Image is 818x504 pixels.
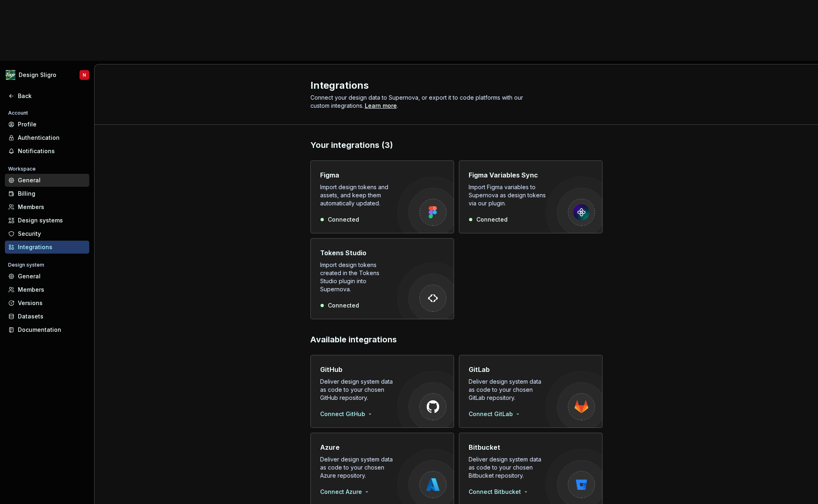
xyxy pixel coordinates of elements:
button: Design SligroN [2,66,93,84]
span: Connect GitHub [320,410,365,418]
div: Documentation [18,326,86,334]
a: General [5,174,89,187]
div: Deliver design system data as code to your chosen Azure repository. [320,455,397,480]
h4: Figma [320,170,339,180]
div: Authentication [18,134,86,142]
a: Profile [5,118,89,131]
div: Members [18,203,86,211]
span: . [364,103,398,109]
h2: Available integrations [310,334,603,345]
div: Back [18,92,86,100]
a: Back [5,90,89,103]
div: Design Sligro [19,71,56,79]
h4: GitHub [320,365,342,374]
div: Billing [18,190,86,198]
a: Integrations [5,241,89,254]
h2: Your integrations (3) [310,139,603,151]
div: General [18,176,86,184]
a: Members [5,201,89,214]
div: Members [18,286,86,294]
div: Import design tokens created in the Tokens Studio plugin into Supernova. [320,261,397,293]
div: Design system [5,260,47,270]
a: Members [5,283,89,296]
a: Versions [5,297,89,310]
a: Notifications [5,145,89,158]
button: Figma Variables SyncImport Figma variables to Supernova as design tokens via our plugin.Connected [459,160,603,233]
div: General [18,272,86,280]
a: Documentation [5,323,89,336]
span: Connect GitLab [469,410,513,418]
div: Design systems [18,216,86,224]
h4: Tokens Studio [320,248,366,258]
h4: Figma Variables Sync [469,170,538,180]
div: Versions [18,299,86,307]
span: Connect Azure [320,488,362,496]
button: GitHubDeliver design system data as code to your chosen GitHub repository.Connect GitHub [310,355,454,428]
div: Security [18,230,86,238]
div: Deliver design system data as code to your chosen Bitbucket repository. [469,455,546,480]
div: Notifications [18,147,86,155]
h4: GitLab [469,365,490,374]
a: Billing [5,187,89,200]
div: Integrations [18,243,86,251]
button: Connect GitLab [469,410,524,418]
div: Deliver design system data as code to your chosen GitLab repository. [469,378,546,402]
span: Connect your design data to Supernova, or export it to code platforms with our custom integrations. [310,94,525,109]
button: GitLabDeliver design system data as code to your chosen GitLab repository.Connect GitLab [459,355,603,428]
div: Deliver design system data as code to your chosen GitHub repository. [320,378,397,402]
h2: Integrations [310,79,593,92]
button: Connect Azure [320,488,373,496]
h4: Azure [320,442,340,452]
button: Tokens StudioImport design tokens created in the Tokens Studio plugin into Supernova.Connected [310,238,454,319]
div: N [83,72,86,78]
div: Datasets [18,312,86,320]
a: Datasets [5,310,89,323]
span: Connect Bitbucket [469,488,521,496]
h4: Bitbucket [469,442,500,452]
img: 1515fa79-85a1-47b9-9547-3b635611c5f8.png [6,70,15,80]
a: Security [5,227,89,240]
div: Account [5,108,31,118]
div: Import Figma variables to Supernova as design tokens via our plugin. [469,183,546,207]
a: General [5,270,89,283]
div: Import design tokens and assets, and keep them automatically updated. [320,183,397,207]
button: Connect Bitbucket [469,488,532,496]
a: Design systems [5,214,89,227]
button: Connect GitHub [320,410,377,418]
div: Workspace [5,164,39,174]
div: Profile [18,120,86,128]
a: Learn more [365,102,397,110]
button: FigmaImport design tokens and assets, and keep them automatically updated.Connected [310,160,454,233]
a: Authentication [5,131,89,144]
